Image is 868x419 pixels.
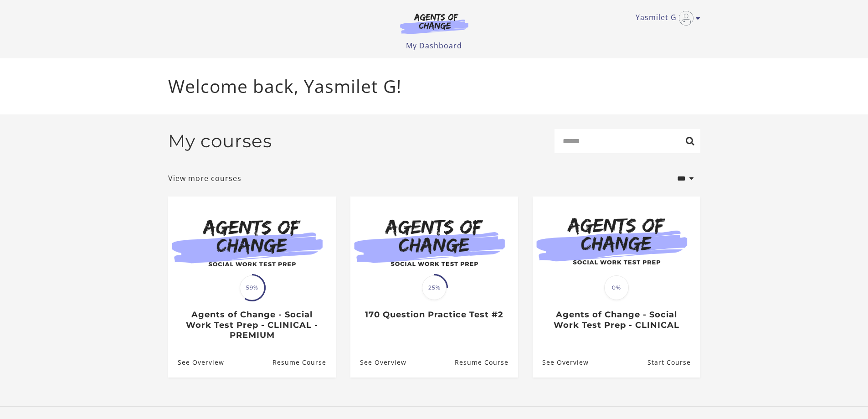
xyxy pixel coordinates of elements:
a: 170 Question Practice Test #2: See Overview [350,347,406,377]
a: Toggle menu [636,11,696,26]
h2: My courses [168,130,272,152]
h3: Agents of Change - Social Work Test Prep - CLINICAL [542,310,690,330]
a: Agents of Change - Social Work Test Prep - CLINICAL - PREMIUM: See Overview [168,347,224,377]
img: Agents of Change Logo [390,13,478,34]
a: View more courses [168,173,241,184]
p: Welcome back, Yasmilet G! [168,73,700,100]
a: My Dashboard [406,41,462,51]
h3: 170 Question Practice Test #2 [360,310,508,320]
a: 170 Question Practice Test #2: Resume Course [454,347,518,377]
span: 0% [604,275,629,300]
span: 25% [422,275,447,300]
h3: Agents of Change - Social Work Test Prep - CLINICAL - PREMIUM [178,310,326,341]
a: Agents of Change - Social Work Test Prep - CLINICAL: Resume Course [647,347,700,377]
span: 59% [240,275,264,300]
a: Agents of Change - Social Work Test Prep - CLINICAL: See Overview [533,347,589,377]
a: Agents of Change - Social Work Test Prep - CLINICAL - PREMIUM: Resume Course [272,347,335,377]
